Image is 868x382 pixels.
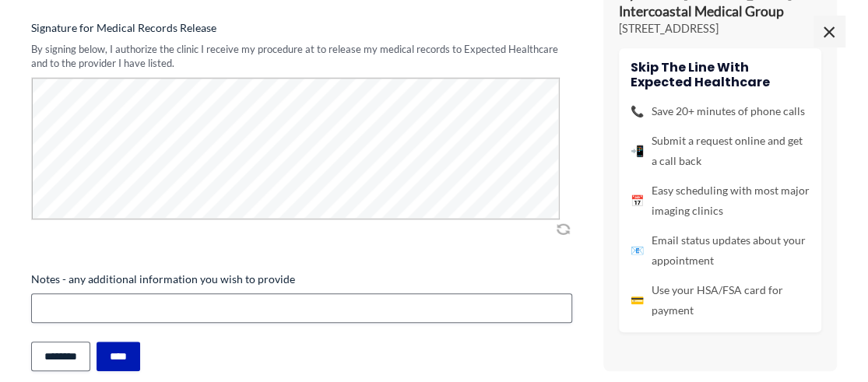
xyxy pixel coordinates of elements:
li: Easy scheduling with most major imaging clinics [631,180,810,221]
span: 📧 [631,240,644,261]
li: Submit a request online and get a call back [631,131,810,171]
h4: Skip the line with Expected Healthcare [631,60,810,89]
span: × [814,16,845,47]
li: Email status updates about your appointment [631,230,810,271]
span: 📅 [631,191,644,211]
div: By signing below, I authorize the clinic I receive my procedure at to release my medical records ... [31,42,572,71]
label: Signature for Medical Records Release [31,20,572,36]
span: 💳 [631,290,644,310]
li: Use your HSA/FSA card for payment [631,280,810,321]
label: Notes - any additional information you wish to provide [31,272,572,287]
p: [STREET_ADDRESS] [619,21,821,37]
span: 📞 [631,101,644,121]
span: 📲 [631,141,644,161]
li: Save 20+ minutes of phone calls [631,101,810,121]
img: Clear Signature [553,221,572,237]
